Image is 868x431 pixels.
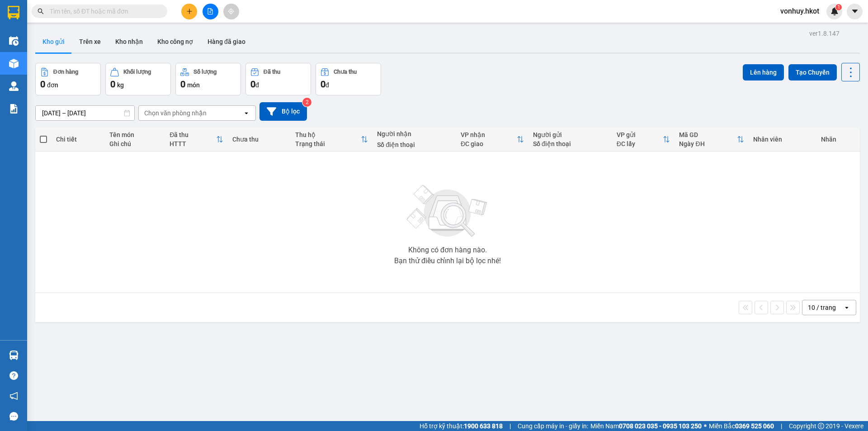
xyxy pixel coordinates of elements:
[35,63,101,95] button: Đơn hàng0đơn
[704,424,707,428] span: ⚪️
[245,63,311,95] button: Đã thu0đ
[316,63,381,95] button: Chưa thu0đ
[180,79,185,90] span: 0
[232,136,286,143] div: Chưa thu
[590,421,702,431] span: Miền Nam
[35,31,72,52] button: Kho gửi
[165,128,228,152] th: Toggle SortBy
[291,128,373,152] th: Toggle SortBy
[679,140,737,147] div: Ngày ĐH
[56,136,100,143] div: Chi tiết
[617,131,663,138] div: VP gửi
[325,81,329,89] span: đ
[533,140,608,147] div: Số điện thoại
[40,79,45,90] span: 0
[295,131,361,138] div: Thu hộ
[679,131,737,138] div: Mã GD
[295,140,361,147] div: Trạng thái
[207,8,213,14] span: file-add
[843,304,850,311] svg: open
[464,422,503,430] strong: 1900 633 818
[9,412,18,421] span: message
[170,140,216,147] div: HTTT
[788,64,837,81] button: Tạo Chuyến
[821,136,855,143] div: Nhãn
[200,31,253,52] button: Hàng đã giao
[9,81,19,91] img: warehouse-icon
[377,141,452,148] div: Số điện thoại
[509,421,511,431] span: |
[808,303,836,312] div: 10 / trang
[250,79,255,90] span: 0
[709,421,774,431] span: Miền Bắc
[612,128,675,152] th: Toggle SortBy
[302,98,311,107] sup: 2
[175,63,241,95] button: Số lượng0món
[518,421,588,431] span: Cung cấp máy in - giấy in:
[619,422,702,430] strong: 0708 023 035 - 0935 103 250
[108,31,150,52] button: Kho nhận
[36,106,134,120] input: Select a date range.
[203,4,218,19] button: file-add
[9,104,19,114] img: solution-icon
[461,131,517,138] div: VP nhận
[150,31,200,52] button: Kho công nợ
[420,421,503,431] span: Hỗ trợ kỹ thuật:
[9,350,19,360] img: warehouse-icon
[617,140,663,147] div: ĐC lấy
[402,180,493,243] img: svg+xml;base64,PHN2ZyBjbGFzcz0ibGlzdC1wbHVnX19zdmciIHhtbG5zPSJodHRwOi8vd3d3LnczLm9yZy8yMDAwL3N2Zy...
[837,4,840,10] span: 1
[830,7,839,15] img: icon-new-feature
[743,64,784,81] button: Lên hàng
[109,131,160,138] div: Tên món
[47,81,58,89] span: đơn
[170,131,216,138] div: Đã thu
[9,371,18,380] span: question-circle
[187,81,200,89] span: món
[773,5,826,17] span: vonhuy.hkot
[456,128,528,152] th: Toggle SortBy
[110,79,115,90] span: 0
[50,6,156,16] input: Tìm tên, số ĐT hoặc mã đơn
[9,59,19,68] img: warehouse-icon
[781,421,782,431] span: |
[72,31,108,52] button: Trên xe
[394,257,501,265] div: Bạn thử điều chỉnh lại bộ lọc nhé!
[675,128,749,152] th: Toggle SortBy
[193,69,217,75] div: Số lượng
[144,109,207,118] div: Chọn văn phòng nhận
[259,102,307,121] button: Bộ lọc
[9,36,19,46] img: warehouse-icon
[181,4,197,19] button: plus
[461,140,517,147] div: ĐC giao
[321,79,325,90] span: 0
[735,422,774,430] strong: 0369 525 060
[109,140,160,147] div: Ghi chú
[8,6,19,19] img: logo-vxr
[123,69,151,75] div: Khối lượng
[117,81,124,89] span: kg
[105,63,171,95] button: Khối lượng0kg
[533,131,608,138] div: Người gửi
[186,8,193,14] span: plus
[53,69,78,75] div: Đơn hàng
[9,392,18,400] span: notification
[818,423,824,429] span: copyright
[847,4,863,19] button: caret-down
[243,109,250,117] svg: open
[223,4,239,19] button: aim
[809,28,840,38] div: ver 1.8.147
[408,246,487,254] div: Không có đơn hàng nào.
[228,8,234,14] span: aim
[38,8,44,14] span: search
[334,69,357,75] div: Chưa thu
[851,7,859,15] span: caret-down
[377,130,452,137] div: Người nhận
[753,136,811,143] div: Nhân viên
[835,4,842,10] sup: 1
[264,69,280,75] div: Đã thu
[255,81,259,89] span: đ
